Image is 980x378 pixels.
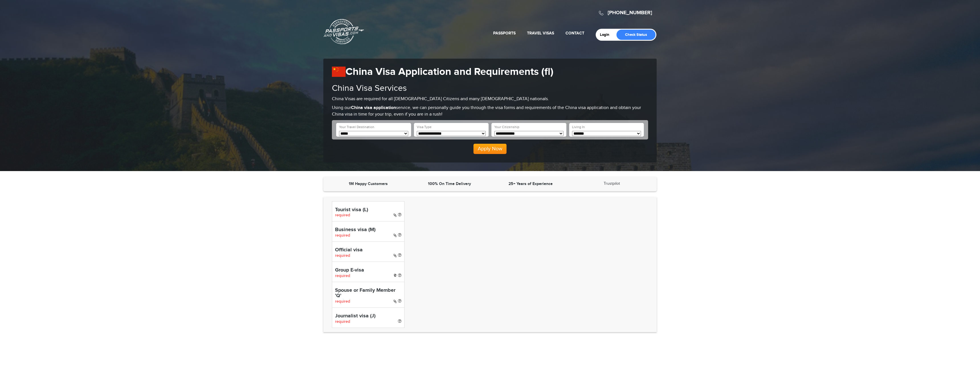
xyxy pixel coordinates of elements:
strong: 1M Happy Customers [349,181,388,186]
strong: China visa application [351,105,396,110]
h2: China Visa Services [332,84,648,93]
span: required [335,233,350,238]
strong: 25+ Years of Experience [509,181,553,186]
a: Passports [493,31,516,36]
span: required [335,319,350,324]
label: Visa Type [417,125,432,130]
label: Your Citizenship [494,125,519,130]
h4: Official visa [335,247,401,253]
span: required [335,253,350,258]
span: required [335,274,350,278]
a: Travel Visas [527,31,554,36]
a: Login [600,32,613,37]
label: Living In [572,125,585,130]
i: Paper Visa [393,299,397,303]
h4: Group E-visa [335,268,401,273]
i: Paper Visa [393,254,397,258]
p: Using our service, we can personally guide you through the visa forms and requirements of the Chi... [332,105,648,118]
p: China Visas are required for all [DEMOGRAPHIC_DATA] Citizens and many [DEMOGRAPHIC_DATA] nationals. [332,96,648,102]
i: Paper Visa [393,233,397,237]
span: required [335,213,350,217]
span: required [335,299,350,304]
i: Paper Visa [393,213,397,217]
a: Trustpilot [604,181,620,186]
a: Contact [565,31,584,36]
h4: Journalist visa (J) [335,313,401,319]
h4: Business visa (M) [335,227,401,233]
a: Check Status [616,30,656,40]
button: Apply Now [473,144,507,154]
h4: Spouse or Family Member 'Q' [335,288,401,299]
i: e-Visa [394,274,397,277]
h1: China Visa Application and Requirements (fl) [332,66,648,78]
strong: 100% On Time Delivery [428,181,471,186]
label: Your Travel Destination [339,125,374,130]
h4: Tourist visa (L) [335,207,401,213]
a: [PHONE_NUMBER] [608,10,652,16]
a: Passports & [DOMAIN_NAME] [324,19,364,44]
